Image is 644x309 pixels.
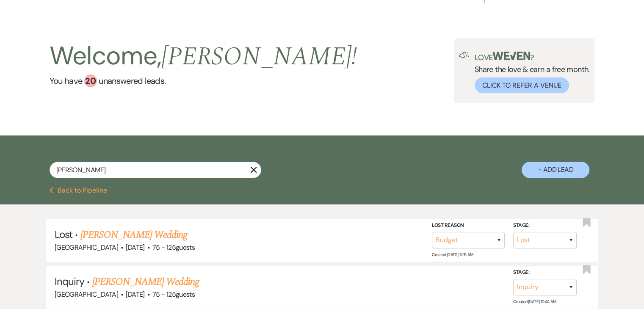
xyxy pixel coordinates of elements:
a: [PERSON_NAME] Wedding [92,274,199,290]
button: Click to Refer a Venue [475,77,569,93]
button: + Add Lead [522,162,589,178]
label: Lost Reason [432,221,505,230]
h2: Welcome, [50,38,357,74]
span: 75 - 125 guests [152,243,195,252]
label: Stage: [513,221,577,230]
span: [GEOGRAPHIC_DATA] [55,243,118,252]
span: [DATE] [126,290,144,299]
span: [DATE] [126,243,144,252]
span: [GEOGRAPHIC_DATA] [55,290,118,299]
label: Stage: [513,268,577,277]
a: [PERSON_NAME] Wedding [80,227,187,243]
img: weven-logo-green.svg [492,52,530,60]
button: Back to Pipeline [50,187,108,194]
span: Created: [DATE] 12:15 AM [432,252,473,257]
div: Share the love & earn a free month. [470,52,590,93]
p: Love ? [475,52,590,61]
span: [PERSON_NAME] ! [161,37,357,76]
span: Inquiry [55,275,84,288]
span: 75 - 125 guests [152,290,195,299]
span: Created: [DATE] 10:44 AM [513,299,556,304]
a: You have 20 unanswered leads. [50,74,357,87]
span: Lost [55,228,72,241]
div: 20 [84,74,97,87]
input: Search by name, event date, email address or phone number [50,162,261,178]
img: loud-speaker-illustration.svg [459,52,470,58]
